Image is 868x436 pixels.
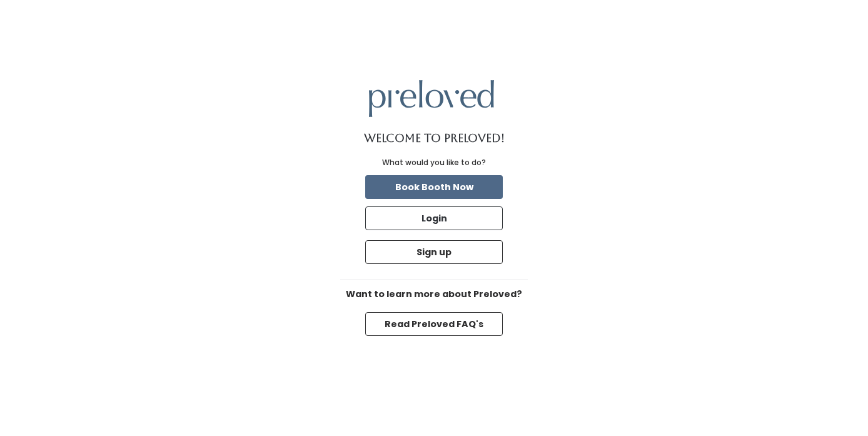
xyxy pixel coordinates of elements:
button: Login [365,206,503,230]
a: Login [363,204,505,233]
div: What would you like to do? [382,157,486,168]
button: Read Preloved FAQ's [365,312,503,336]
button: Sign up [365,240,503,264]
img: preloved logo [369,80,494,117]
a: Sign up [363,238,505,266]
h6: Want to learn more about Preloved? [340,290,528,300]
button: Book Booth Now [365,175,503,199]
h1: Welcome to Preloved! [364,132,505,144]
